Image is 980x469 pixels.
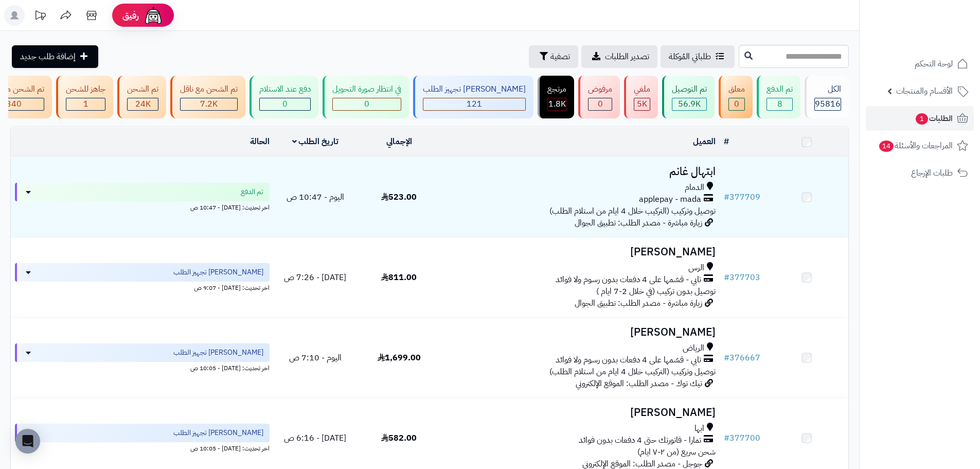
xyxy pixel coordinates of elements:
span: الأقسام والمنتجات [896,84,953,98]
div: مرفوض [588,83,612,95]
div: معلق [728,83,745,95]
a: المراجعات والأسئلة14 [866,133,974,158]
span: 0 [598,98,603,110]
a: مرفوض 0 [576,76,622,118]
a: الحالة [250,135,270,148]
a: جاهز للشحن 1 [54,76,115,118]
span: 7.2K [200,98,218,110]
span: زيارة مباشرة - مصدر الطلب: تطبيق الجوال [575,297,702,309]
a: مرتجع 1.8K [536,76,576,118]
div: الكل [814,83,841,95]
h3: [PERSON_NAME] [445,407,716,419]
span: اليوم - 10:47 ص [287,191,344,203]
span: 582.00 [381,432,417,444]
img: logo-2.png [910,29,970,50]
span: الرس [688,262,704,274]
div: تم التوصيل [672,83,707,95]
a: تم الشحن 24K [115,76,168,118]
span: 1,699.00 [378,352,421,364]
span: تمارا - فاتورتك حتى 4 دفعات بدون فوائد [579,435,701,446]
div: تم الدفع [767,83,793,95]
div: 1827 [548,98,566,110]
a: تم الدفع 8 [755,76,803,118]
div: Open Intercom Messenger [15,429,40,454]
span: 340 [6,98,22,110]
span: # [724,352,729,364]
span: 56.9K [678,98,701,110]
span: الطلبات [915,111,953,126]
span: تم الدفع [241,187,263,197]
div: 4991 [634,98,650,110]
span: applepay - mada [639,194,701,205]
a: #376667 [724,352,760,364]
a: معلق 0 [717,76,755,118]
a: العميل [693,135,716,148]
span: [PERSON_NAME] تجهيز الطلب [173,267,263,277]
div: اخر تحديث: [DATE] - 10:05 ص [15,362,270,373]
a: #377700 [724,432,760,444]
div: 1 [66,98,105,110]
span: ابها [694,423,704,435]
div: تم الشحن [127,83,158,95]
div: 0 [260,98,310,110]
span: [PERSON_NAME] تجهيز الطلب [173,428,263,438]
div: [PERSON_NAME] تجهيز الطلب [423,83,526,95]
span: [DATE] - 7:26 ص [284,271,346,284]
a: #377703 [724,271,760,284]
a: طلباتي المُوكلة [661,45,735,68]
span: طلبات الإرجاع [911,166,953,180]
span: توصيل وتركيب (التركيب خلال 4 ايام من استلام الطلب) [549,205,716,217]
div: 8 [767,98,792,110]
span: لوحة التحكم [915,57,953,71]
span: تابي - قسّمها على 4 دفعات بدون رسوم ولا فوائد [556,354,701,366]
a: لوحة التحكم [866,51,974,76]
span: 8 [777,98,782,110]
span: 811.00 [381,271,417,284]
span: 121 [467,98,482,110]
span: المراجعات والأسئلة [878,138,953,153]
a: الطلبات1 [866,106,974,131]
a: تم الشحن مع ناقل 7.2K [168,76,247,118]
a: تحديثات المنصة [27,5,53,28]
a: #377709 [724,191,760,203]
span: 0 [734,98,739,110]
img: ai-face.png [143,5,164,26]
div: 0 [333,98,401,110]
span: طلباتي المُوكلة [669,50,711,63]
span: زيارة مباشرة - مصدر الطلب: تطبيق الجوال [575,217,702,229]
span: شحن سريع (من ٢-٧ ايام) [637,446,716,458]
div: تم الشحن مع ناقل [180,83,238,95]
a: دفع عند الاستلام 0 [247,76,320,118]
h3: ابتهال غانم [445,166,716,178]
a: الإجمالي [386,135,412,148]
span: الدمام [685,182,704,194]
span: 5K [637,98,647,110]
div: 24045 [128,98,158,110]
div: 56868 [672,98,706,110]
span: توصيل وتركيب (التركيب خلال 4 ايام من استلام الطلب) [549,366,716,378]
a: في انتظار صورة التحويل 0 [320,76,411,118]
div: جاهز للشحن [66,83,105,95]
a: ملغي 5K [622,76,660,118]
span: 523.00 [381,191,417,203]
span: # [724,191,729,203]
div: في انتظار صورة التحويل [332,83,401,95]
span: 95816 [815,98,841,110]
span: توصيل بدون تركيب (في خلال 2-7 ايام ) [596,285,716,298]
span: 1 [916,113,928,125]
span: 24K [135,98,151,110]
div: 0 [589,98,612,110]
span: [DATE] - 6:16 ص [284,432,346,444]
h3: [PERSON_NAME] [445,326,716,338]
span: إضافة طلب جديد [20,50,76,63]
a: # [724,135,729,148]
div: اخر تحديث: [DATE] - 10:47 ص [15,201,270,212]
span: 14 [879,141,894,152]
span: اليوم - 7:10 ص [289,352,342,364]
a: [PERSON_NAME] تجهيز الطلب 121 [411,76,536,118]
span: تصفية [550,50,570,63]
a: إضافة طلب جديد [12,45,98,68]
div: مرتجع [547,83,566,95]
div: اخر تحديث: [DATE] - 10:05 ص [15,442,270,453]
span: 1.8K [548,98,566,110]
